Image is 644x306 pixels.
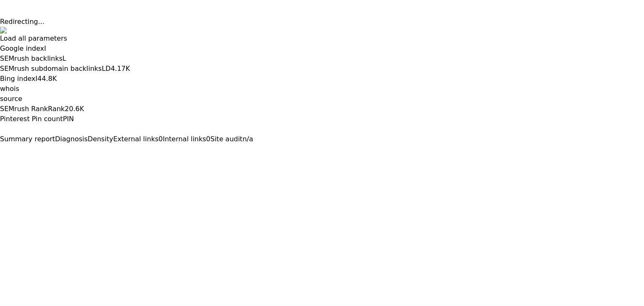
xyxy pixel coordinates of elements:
[55,135,88,143] span: Diagnosis
[36,75,38,83] span: I
[63,115,74,123] span: PIN
[102,65,111,73] span: LD
[210,135,253,143] a: Site auditn/a
[113,135,158,143] span: External links
[62,54,66,62] span: L
[48,105,65,113] span: Rank
[163,135,206,143] span: Internal links
[158,135,163,143] span: 0
[37,75,57,83] a: 44.8K
[210,135,243,143] span: Site audit
[65,105,84,113] a: 20.6K
[206,135,210,143] span: 0
[88,135,113,143] span: Density
[44,44,46,52] span: I
[111,65,130,73] a: 4.17K
[242,135,253,143] span: n/a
